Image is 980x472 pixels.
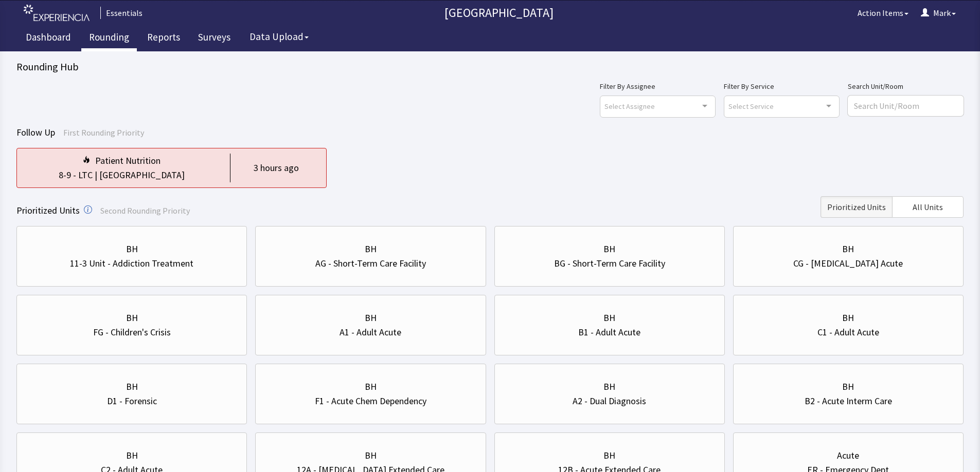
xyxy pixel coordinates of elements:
div: BH [365,448,377,463]
div: Essentials [100,7,142,19]
span: Prioritized Units [16,204,80,216]
img: experiencia_logo.png [24,5,90,22]
div: BH [842,242,854,256]
div: 8-9 - LTC [59,168,93,182]
div: Follow Up [16,125,964,140]
span: All Units [913,201,943,213]
button: Prioritized Units [821,196,892,218]
button: Action Items [851,3,915,23]
label: Search Unit/Room [848,80,964,92]
span: Second Rounding Priority [100,205,190,216]
div: 11-3 Unit - Addiction Treatment [70,256,193,271]
div: BH [365,242,377,256]
div: CG - [MEDICAL_DATA] Acute [793,256,903,271]
div: BH [603,448,615,463]
div: BH [365,311,377,325]
a: Reports [139,26,188,51]
div: BH [126,380,138,394]
button: Mark [915,3,962,23]
div: BH [603,311,615,325]
a: Rounding [81,26,137,51]
button: All Units [892,196,964,218]
div: C1 - Adult Acute [817,325,879,339]
span: First Rounding Priority [63,127,144,138]
div: BH [126,242,138,256]
div: D1 - Forensic [107,394,157,408]
div: FG - Children's Crisis [93,325,171,339]
div: A2 - Dual Diagnosis [573,394,646,408]
div: BH [842,311,854,325]
button: Data Upload [243,27,315,46]
div: B1 - Adult Acute [578,325,640,339]
div: BH [126,448,138,463]
label: Filter By Service [724,80,840,92]
div: BH [126,311,138,325]
span: Prioritized Units [827,201,886,213]
div: 3 hours ago [254,161,299,175]
a: Surveys [190,26,238,51]
div: BH [842,380,854,394]
div: BH [603,380,615,394]
div: F1 - Acute Chem Dependency [315,394,426,408]
p: [GEOGRAPHIC_DATA] [147,5,851,21]
div: Rounding Hub [16,60,964,74]
div: A1 - Adult Acute [340,325,401,339]
input: Search Unit/Room [848,96,964,116]
div: [GEOGRAPHIC_DATA] [99,168,185,182]
div: AG - Short-Term Care Facility [315,256,426,271]
div: BH [365,380,377,394]
label: Filter By Assignee [600,80,716,92]
a: Dashboard [18,26,79,51]
div: Patient Nutrition [95,154,161,168]
div: B2 - Acute Interm Care [805,394,892,408]
div: BH [603,242,615,256]
span: Select Service [728,100,774,112]
div: | [93,168,99,182]
span: Select Assignee [604,100,655,112]
div: Acute [837,448,859,463]
div: BG - Short-Term Care Facility [554,256,665,271]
